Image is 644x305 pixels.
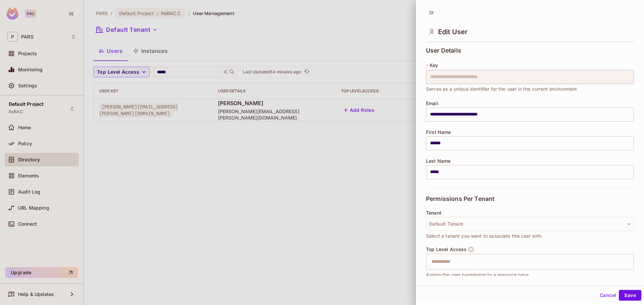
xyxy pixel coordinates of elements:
span: Top Level Access [426,247,467,252]
span: Email [426,101,438,106]
button: Default Tenant [426,217,634,231]
span: User Details [426,47,461,54]
span: Edit User [438,28,468,36]
button: Cancel [597,290,619,301]
span: First Name [426,130,451,135]
button: Save [619,290,641,301]
span: Assign the user permission to a resource type [426,271,529,279]
span: Select a tenant you want to associate this user with. [426,232,543,240]
span: Serves as a unique identifier for the user in the current environment. [426,85,579,93]
span: Permissions Per Tenant [426,196,494,202]
span: Last Name [426,158,450,164]
span: Key [430,63,438,68]
button: Open [630,261,632,262]
span: Tenant [426,210,441,216]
